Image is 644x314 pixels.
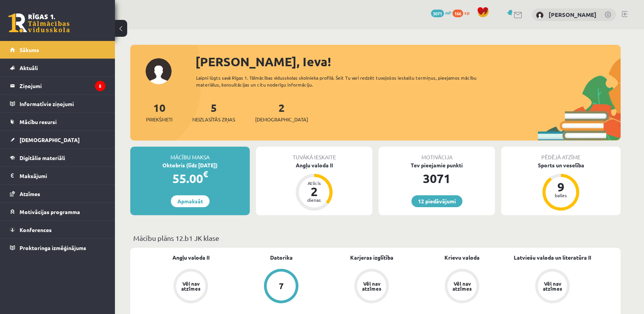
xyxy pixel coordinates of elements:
span: [DEMOGRAPHIC_DATA] [20,136,80,143]
div: Laipni lūgts savā Rīgas 1. Tālmācības vidusskolas skolnieka profilā. Šeit Tu vari redzēt tuvojošo... [196,74,490,88]
a: Krievu valoda [444,253,480,262]
span: Konferences [20,226,52,233]
div: Vēl nav atzīmes [361,281,382,291]
a: Karjeras izglītība [350,253,393,262]
a: 3071 mP [431,10,451,16]
div: Atlicis [303,181,326,185]
span: € [203,168,208,180]
div: 2 [303,185,326,198]
div: 55.00 [130,169,250,188]
a: Informatīvie ziņojumi [10,95,105,113]
a: 7 [236,269,326,305]
a: Konferences [10,221,105,239]
span: Aktuāli [20,64,38,71]
div: Vēl nav atzīmes [542,281,563,291]
a: 166 xp [452,10,473,16]
a: Latviešu valoda un literatūra II [514,253,591,262]
a: Motivācijas programma [10,203,105,221]
a: Angļu valoda II Atlicis 2 dienas [256,161,372,212]
a: [PERSON_NAME] [549,11,596,18]
div: Mācību maksa [130,147,250,161]
span: Motivācijas programma [20,208,80,215]
div: dienas [303,198,326,202]
span: Neizlasītās ziņas [192,116,235,123]
div: Tuvākā ieskaite [256,147,372,161]
a: 2[DEMOGRAPHIC_DATA] [255,101,308,123]
a: 12 piedāvājumi [411,195,462,207]
a: Mācību resursi [10,113,105,131]
div: Vēl nav atzīmes [451,281,473,291]
div: Motivācija [379,147,495,161]
a: [DEMOGRAPHIC_DATA] [10,131,105,149]
span: 3071 [431,10,444,17]
a: Sports un veselība 9 balles [501,161,621,212]
div: balles [549,193,572,198]
a: Vēl nav atzīmes [417,269,507,305]
legend: Maksājumi [20,167,105,185]
div: [PERSON_NAME], Ieva! [195,52,621,71]
div: 9 [549,181,572,193]
a: Maksājumi [10,167,105,185]
span: xp [464,10,469,16]
span: Proktoringa izmēģinājums [20,244,86,251]
a: Aktuāli [10,59,105,77]
a: Digitālie materiāli [10,149,105,167]
div: 3071 [379,169,495,188]
div: Vēl nav atzīmes [180,281,202,291]
span: Atzīmes [20,190,40,197]
a: Atzīmes [10,185,105,203]
a: Apmaksāt [171,195,210,207]
div: Tev pieejamie punkti [379,161,495,169]
a: Proktoringa izmēģinājums [10,239,105,257]
a: Angļu valoda II [172,253,210,262]
a: Rīgas 1. Tālmācības vidusskola [8,13,70,33]
a: Vēl nav atzīmes [326,269,417,305]
legend: Ziņojumi [20,77,105,95]
span: Mācību resursi [20,118,57,125]
img: Ieva Bringina [536,11,544,19]
a: 5Neizlasītās ziņas [192,101,235,123]
a: Vēl nav atzīmes [507,269,598,305]
span: mP [445,10,451,16]
div: 7 [279,282,284,290]
span: Priekšmeti [146,116,172,123]
span: [DEMOGRAPHIC_DATA] [255,116,308,123]
div: Sports un veselība [501,161,621,169]
span: Sākums [20,46,39,53]
a: Sākums [10,41,105,59]
a: Datorika [270,253,293,262]
legend: Informatīvie ziņojumi [20,95,105,113]
div: Pēdējā atzīme [501,147,621,161]
span: 166 [452,10,463,17]
i: 5 [95,81,105,91]
a: 10Priekšmeti [146,101,172,123]
p: Mācību plāns 12.b1 JK klase [133,233,618,243]
div: Angļu valoda II [256,161,372,169]
a: Vēl nav atzīmes [146,269,236,305]
a: Ziņojumi5 [10,77,105,95]
span: Digitālie materiāli [20,154,65,161]
div: Oktobris (līdz [DATE]) [130,161,250,169]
